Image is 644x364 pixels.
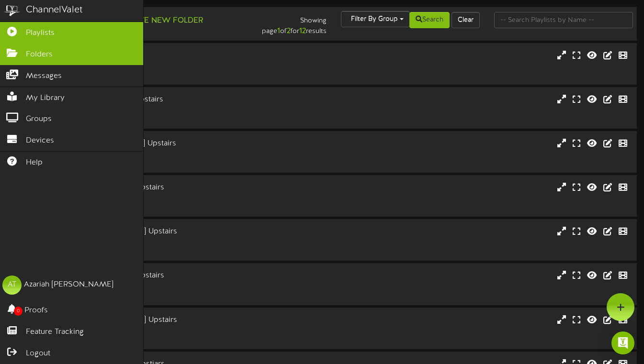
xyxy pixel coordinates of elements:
[277,27,280,35] strong: 1
[38,61,276,69] div: Landscape ( 16:9 )
[611,331,634,354] div: Open Intercom Messenger
[38,325,276,333] div: Landscape ( 16:9 )
[299,27,306,35] strong: 12
[26,327,84,338] span: Feature Tracking
[26,348,50,359] span: Logout
[38,69,276,77] div: # 10144
[38,113,276,121] div: # 10133
[111,15,206,27] button: Create New Folder
[232,11,334,37] div: Showing page of for results
[409,12,450,28] button: Search
[38,149,276,157] div: Landscape ( 16:9 )
[38,245,276,254] div: # 10143
[38,193,276,201] div: Landscape ( 16:9 )
[38,237,276,245] div: Landscape ( 16:9 )
[38,138,276,149] div: Q2 1 [GEOGRAPHIC_DATA] Upstairs
[26,114,52,125] span: Groups
[38,94,276,105] div: Q2 1 [PERSON_NAME] Upstairs
[38,105,276,113] div: Landscape ( 16:9 )
[341,11,410,27] button: Filter By Group
[38,157,276,165] div: # 10139
[38,289,276,298] div: # 10134
[26,157,43,168] span: Help
[26,49,53,60] span: Folders
[24,305,48,316] span: Proofs
[452,12,480,28] button: Clear
[26,135,54,146] span: Devices
[26,71,62,82] span: Messages
[2,276,22,295] div: AT
[287,27,291,35] strong: 2
[38,201,276,210] div: # 10135
[26,93,65,104] span: My Library
[38,270,276,281] div: Q2 3 [PERSON_NAME] Upstairs
[38,50,276,61] div: Q1 Lobby
[38,281,276,289] div: Landscape ( 16:9 )
[26,3,83,17] div: ChannelValet
[38,315,276,326] div: Q2 3 [GEOGRAPHIC_DATA] Upstairs
[494,12,633,28] input: -- Search Playlists by Name --
[26,28,55,39] span: Playlists
[24,279,113,290] div: Azariah [PERSON_NAME]
[38,334,276,342] div: # 10138
[14,307,23,316] span: 0
[38,226,276,237] div: Q2 2 [GEOGRAPHIC_DATA] Upstairs
[38,182,276,193] div: Q2 2 [PERSON_NAME] Upstairs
